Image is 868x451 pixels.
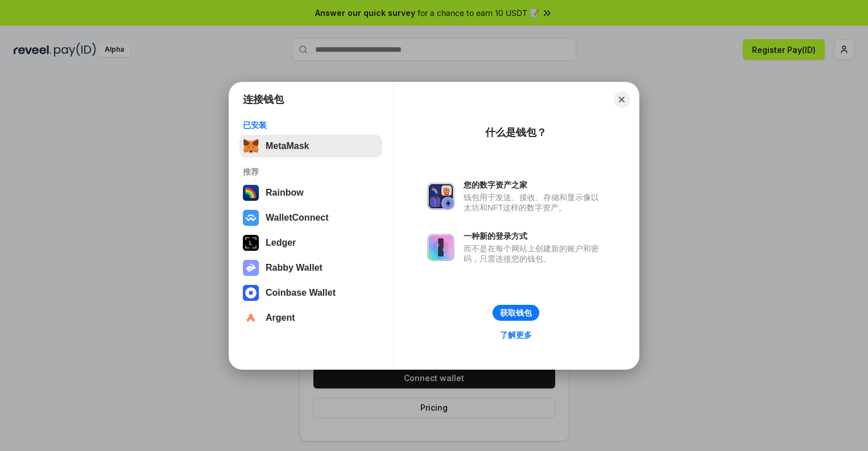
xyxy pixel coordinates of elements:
div: Rainbow [266,188,304,198]
div: MetaMask [266,141,309,151]
img: svg+xml,%3Csvg%20width%3D%22120%22%20height%3D%22120%22%20viewBox%3D%220%200%20120%20120%22%20fil... [243,185,259,201]
div: 推荐 [243,167,379,177]
div: 一种新的登录方式 [464,231,605,241]
div: Rabby Wallet [266,263,323,273]
button: Rabby Wallet [239,256,382,279]
div: Coinbase Wallet [266,288,336,298]
img: svg+xml,%3Csvg%20width%3D%2228%22%20height%3D%2228%22%20viewBox%3D%220%200%2028%2028%22%20fill%3D... [243,210,259,226]
div: 已安装 [243,120,379,130]
img: svg+xml,%3Csvg%20xmlns%3D%22http%3A%2F%2Fwww.w3.org%2F2000%2Fsvg%22%20fill%3D%22none%22%20viewBox... [427,234,454,261]
a: 了解更多 [493,328,539,342]
img: svg+xml,%3Csvg%20xmlns%3D%22http%3A%2F%2Fwww.w3.org%2F2000%2Fsvg%22%20width%3D%2228%22%20height%3... [243,235,259,251]
button: Close [614,92,630,107]
img: svg+xml,%3Csvg%20fill%3D%22none%22%20height%3D%2233%22%20viewBox%3D%220%200%2035%2033%22%20width%... [243,138,259,154]
div: 钱包用于发送、接收、存储和显示像以太坊和NFT这样的数字资产。 [464,192,605,213]
div: 您的数字资产之家 [464,180,605,190]
div: 什么是钱包？ [485,126,547,139]
img: svg+xml,%3Csvg%20xmlns%3D%22http%3A%2F%2Fwww.w3.org%2F2000%2Fsvg%22%20fill%3D%22none%22%20viewBox... [427,183,454,210]
button: Coinbase Wallet [239,282,382,304]
button: 获取钱包 [493,305,539,321]
button: Ledger [239,231,382,254]
div: 而不是在每个网站上创建新的账户和密码，只需连接您的钱包。 [464,243,605,264]
button: Argent [239,307,382,329]
button: Rainbow [239,181,382,204]
button: MetaMask [239,135,382,158]
img: svg+xml,%3Csvg%20width%3D%2228%22%20height%3D%2228%22%20viewBox%3D%220%200%2028%2028%22%20fill%3D... [243,285,259,301]
div: Ledger [266,238,296,248]
img: svg+xml,%3Csvg%20xmlns%3D%22http%3A%2F%2Fwww.w3.org%2F2000%2Fsvg%22%20fill%3D%22none%22%20viewBox... [243,260,259,276]
div: WalletConnect [266,213,329,223]
h1: 连接钱包 [243,93,284,106]
div: 了解更多 [500,330,532,340]
div: Argent [266,313,295,323]
div: 获取钱包 [500,308,532,318]
img: svg+xml,%3Csvg%20width%3D%2228%22%20height%3D%2228%22%20viewBox%3D%220%200%2028%2028%22%20fill%3D... [243,310,259,326]
button: WalletConnect [239,206,382,229]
